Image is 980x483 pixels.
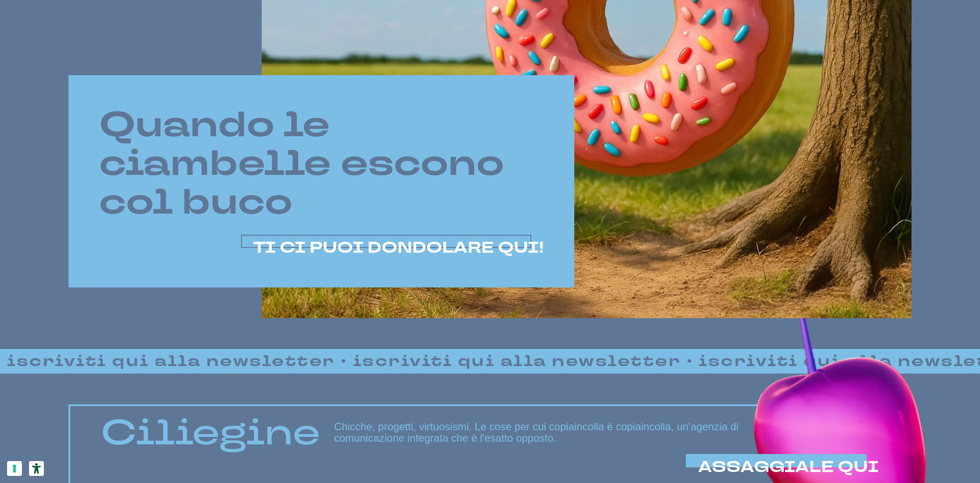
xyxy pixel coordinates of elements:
[29,461,44,476] button: Strumenti di accessibilità
[99,101,504,226] span: Quando le ciambelle escono col buco
[698,457,879,478] span: ASSAGGIALE QUI
[334,421,879,444] h3: Chicche, progetti, virtuosismi. Le cose per cui copiaincolla è copiaincolla, un'agenzia di comuni...
[346,350,688,373] strong: iscriviti qui alla newsletter
[253,237,544,258] span: TI CI PUOI DONDOLARE QUI!
[698,459,879,476] a: ASSAGGIALE QUI
[101,413,320,452] p: Ciliegine
[253,240,544,257] a: TI CI PUOI DONDOLARE QUI!
[7,461,22,476] button: Le tue preferenze relative al consenso per le tecnologie di tracciamento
